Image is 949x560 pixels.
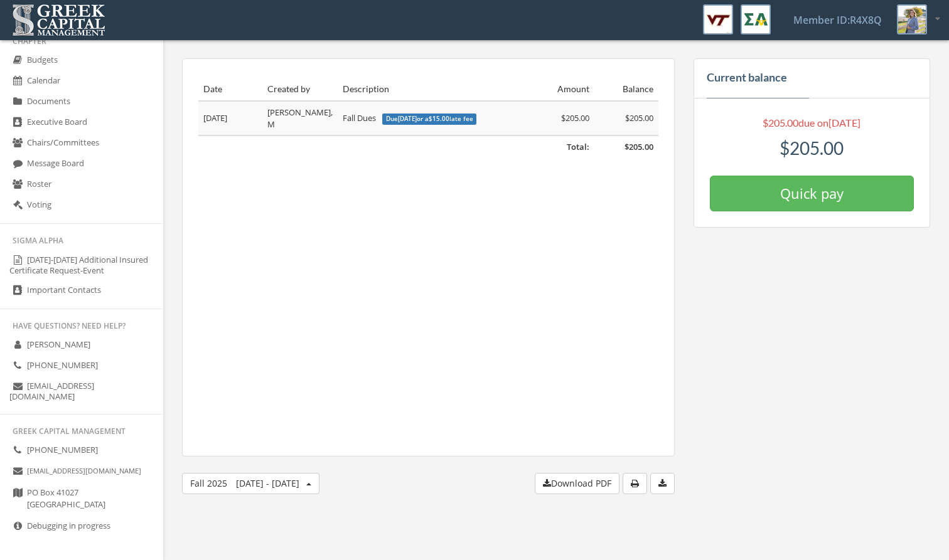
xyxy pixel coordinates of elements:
[710,117,914,129] h5: due on [DATE]
[763,117,798,129] span: $205.00
[417,115,473,123] span: or a late fee
[267,83,333,95] div: Created by
[236,477,299,489] span: [DATE] - [DATE]
[599,83,653,95] div: Balance
[198,135,594,158] td: Total:
[398,115,417,123] span: [DATE]
[710,176,914,211] button: Quick pay
[382,114,477,125] span: Due
[267,107,333,130] span: [PERSON_NAME], M
[535,473,619,494] button: Download PDF
[778,1,897,40] a: Member ID: R4X8Q
[27,487,105,511] span: PO Box 41027 [GEOGRAPHIC_DATA]
[429,115,449,123] span: $15.00
[198,101,262,135] td: [DATE]
[535,83,589,95] div: Amount
[780,137,844,159] span: $205.00
[343,112,476,124] span: Fall Dues
[27,466,141,475] small: [EMAIL_ADDRESS][DOMAIN_NAME]
[625,112,653,124] span: $205.00
[27,339,90,350] span: [PERSON_NAME]
[625,141,653,152] span: $205.00
[343,83,525,95] div: Description
[182,473,319,494] button: Fall 2025[DATE] - [DATE]
[190,477,299,489] span: Fall 2025
[707,71,787,85] h4: Current balance
[561,112,589,124] span: $205.00
[203,83,257,95] div: Date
